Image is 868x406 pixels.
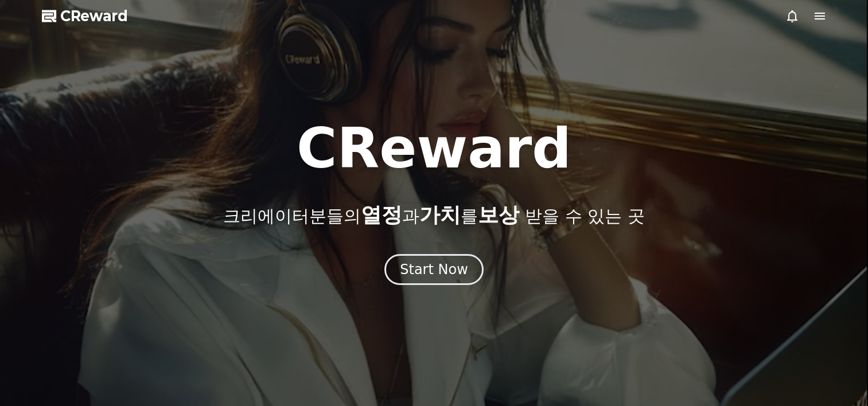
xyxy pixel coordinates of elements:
a: Start Now [384,266,484,276]
button: Start Now [384,254,484,285]
span: 가치 [419,203,461,227]
span: 열정 [361,203,402,227]
p: 크리에이터분들의 과 를 받을 수 있는 곳 [223,204,644,227]
span: CReward [60,7,128,25]
a: CReward [42,7,128,25]
span: 보상 [478,203,519,227]
h1: CReward [297,121,571,176]
div: Start Now [400,260,468,279]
